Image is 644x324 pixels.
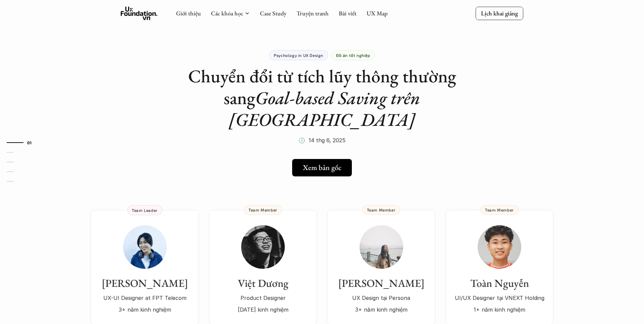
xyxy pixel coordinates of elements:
p: [DATE] kinh nghiệm [216,305,310,315]
p: Team Member [485,208,514,212]
h3: Toàn Nguyễn [452,277,547,290]
p: 3+ năm kinh nghiệm [97,305,192,315]
a: Bài viết [339,9,357,17]
h3: Việt Dương [216,277,310,290]
p: Lịch khai giảng [481,9,518,17]
h5: Xem bản gốc [303,163,341,172]
p: 1+ năm kinh nghiệm [452,305,547,315]
h3: [PERSON_NAME] [334,277,429,290]
p: Product Designer [216,293,310,303]
a: Giới thiệu [176,9,201,17]
a: UX Map [367,9,388,17]
p: UI/UX Designer tại VNEXT Holding [452,293,547,303]
a: Lịch khai giảng [476,7,523,20]
p: UX Design tại Persona [334,293,429,303]
p: Đồ án tốt nghiệp [336,53,370,58]
a: Xem bản gốc [292,159,352,176]
h1: Chuyển đổi từ tích lũy thông thường sang [188,65,456,130]
p: 3+ năm kinh nghiệm [334,305,429,315]
a: Truyện tranh [297,9,329,17]
a: 01 [7,139,39,147]
h3: [PERSON_NAME] [97,277,192,290]
a: Case Study [260,9,286,17]
p: Psychology in UX Design [274,53,323,58]
p: Team Member [367,208,396,212]
p: Team Leader [132,208,158,213]
strong: 01 [27,140,32,145]
p: Team Member [249,208,277,212]
a: Các khóa học [211,9,243,17]
em: Goal-based Saving trên [GEOGRAPHIC_DATA] [229,86,424,131]
p: UX-UI Designer at FPT Telecom [97,293,192,303]
p: 🕔 14 thg 6, 2025 [299,135,345,145]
